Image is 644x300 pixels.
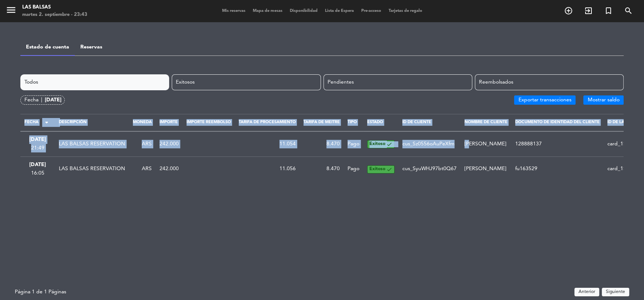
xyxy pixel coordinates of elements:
[155,131,182,156] td: 242.000
[22,4,87,11] div: Las Balsas
[155,156,182,181] td: 242.000
[321,9,358,13] span: Lista de Espera
[129,131,155,156] td: ARS
[24,169,51,178] div: 16:05
[475,74,624,90] div: Reembolsados
[584,6,593,15] i: exit_to_app
[55,156,129,181] td: LAS BALSAS RESERVATION
[279,166,296,171] span: 11.056
[386,166,392,173] span: check
[343,131,363,156] td: Pago
[511,156,603,181] td: fu163529
[348,120,357,124] span: Tipo
[24,135,51,144] div: [DATE]
[286,9,321,13] span: Disponibilidad
[460,156,511,181] td: [PERSON_NAME]
[6,4,17,18] button: menu
[402,165,457,173] div: cus_SyuWHJ97bt0Q67
[218,9,249,13] span: Mis reservas
[511,131,603,156] td: 128888137
[564,6,573,15] i: add_circle_outline
[386,141,392,148] span: check
[583,95,624,105] button: Mostrar saldo
[515,120,600,124] span: Documento de identidad del cliente
[604,6,613,15] i: turned_in_not
[279,141,296,146] span: 11.054
[80,44,102,50] a: Reservas
[20,74,169,90] div: Todos
[249,9,286,13] span: Mapa de mesas
[514,95,576,105] button: Exportar transacciones
[367,120,383,124] span: Estado
[398,114,460,131] th: Id de cliente
[26,44,69,50] a: Estado de cuenta
[624,6,633,15] i: search
[45,96,61,104] div: [DATE]
[343,156,363,181] td: Pago
[239,120,296,124] span: Tarifa de procesamiento
[22,11,87,18] div: martes 2. septiembre - 23:43
[299,131,343,156] td: 8.470
[187,120,231,124] span: Importe reembolso
[55,131,129,156] td: LAS BALSAS RESERVATION
[464,120,507,124] span: Nombre de cliente
[358,9,385,13] span: Pre-acceso
[367,140,395,148] div: Exitoso
[42,118,51,127] span: arrow_drop_down
[367,165,395,173] div: Exitoso
[160,120,178,124] span: Importe
[24,119,38,126] span: Fecha
[303,120,340,124] span: Tarifa de Meitre
[24,144,51,152] div: 21:49
[607,120,642,124] span: Id de la tarjeta
[402,140,457,148] div: cus_Sz0556oAuPeXfm
[460,131,511,156] td: [PERSON_NAME]
[172,74,321,90] div: Exitosos
[129,156,155,181] td: ARS
[299,156,343,181] td: 8.470
[24,161,51,169] div: [DATE]
[385,9,426,13] span: Tarjetas de regalo
[24,96,45,104] div: Fecha
[41,96,42,104] span: |
[6,4,17,16] i: menu
[323,74,472,90] div: Pendientes
[133,120,152,124] span: Moneda
[59,120,87,124] span: Descripción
